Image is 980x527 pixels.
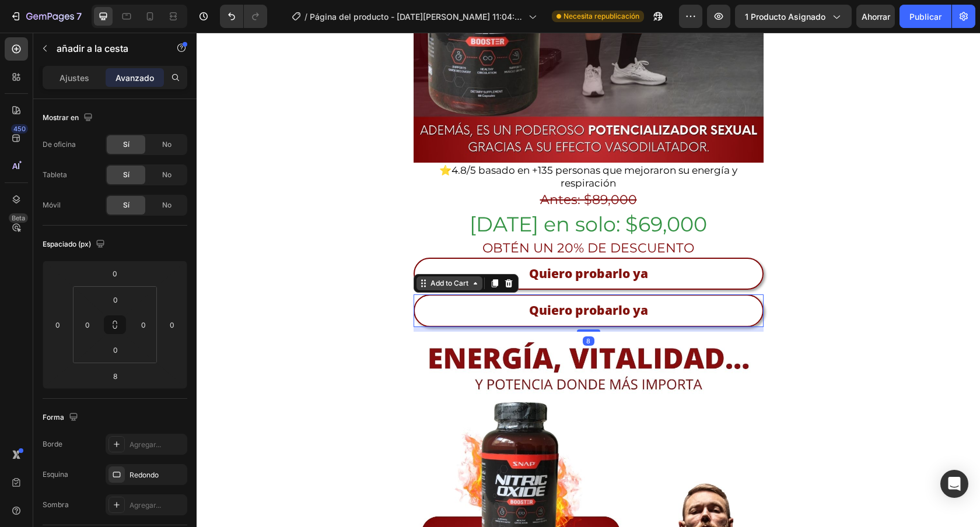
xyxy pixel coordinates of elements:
[43,413,64,421] font: Forma
[129,501,161,510] font: Agregar...
[43,500,69,509] font: Sombra
[900,5,951,28] button: Publicar
[123,170,129,179] font: Sí
[218,178,566,205] p: [DATE] en solo: $69,000
[220,5,267,28] div: Deshacer/Rehacer
[735,5,852,28] button: 1 producto asignado
[104,291,127,308] input: 0 píxeles
[332,233,452,249] div: Quiero probarlo ya
[344,159,440,175] s: Antes: $89,000
[79,316,96,333] input: 0 píxeles
[197,33,980,527] iframe: Área de diseño
[43,440,62,448] font: Borde
[940,470,968,498] div: Abrir Intercom Messenger
[104,341,127,359] input: 0 píxeles
[563,12,639,20] font: Necesita republicación
[304,12,307,22] font: /
[217,177,567,206] h2: Rich Text Editor. Editing area: main
[217,206,567,226] h2: OBTÉN UN 20% DE DESCUENTO
[103,367,127,385] input: 8
[162,140,171,149] font: No
[43,113,79,122] font: Mostrar en
[745,12,825,22] font: 1 producto asignado
[243,132,255,143] span: ⭐
[123,140,129,149] font: Sí
[217,225,567,257] button: Quiero probarlo ya
[386,304,398,313] div: 8
[862,12,890,22] font: Ahorrar
[123,201,129,209] font: Sí
[57,41,156,55] p: añadir a la cesta
[162,201,171,209] font: No
[129,440,161,449] font: Agregar...
[163,316,181,333] input: 0
[43,170,67,179] font: Tableta
[162,170,171,179] font: No
[909,12,942,22] font: Publicar
[255,132,541,156] span: 4.8/5 basado en +135 personas que mejoraron su energía y respiración
[310,12,522,34] font: Página del producto - [DATE][PERSON_NAME] 11:04:49
[76,10,82,22] font: 7
[217,262,567,294] button: Quiero probarlo ya
[57,43,128,54] font: añadir a la cesta
[13,125,26,133] font: 450
[332,270,452,286] div: Quiero probarlo ya
[12,214,25,222] font: Beta
[116,73,154,83] font: Avanzado
[232,245,274,256] div: Add to Cart
[856,5,895,28] button: Ahorrar
[43,140,76,149] font: De oficina
[43,240,91,248] font: Espaciado (px)
[49,316,66,333] input: 0
[60,73,89,83] font: Ajustes
[103,265,127,282] input: 0
[129,470,159,479] font: Redondo
[43,201,61,209] font: Móvil
[135,316,152,333] input: 0 píxeles
[43,470,68,479] font: Esquina
[5,5,87,28] button: 7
